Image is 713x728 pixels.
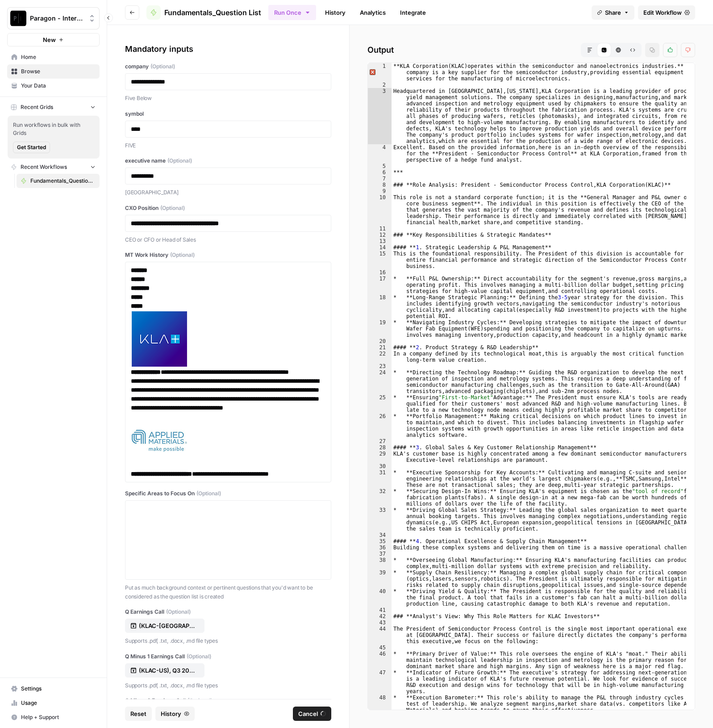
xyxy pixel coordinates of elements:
div: 45 [368,644,392,651]
img: Paragon - Internal Usage Logo [10,10,26,26]
label: MT Work History [125,251,331,259]
div: 26 [368,413,392,438]
button: Get Started [13,142,50,153]
div: 21 [368,344,392,351]
span: Fundamentals_Question List [164,7,261,18]
a: Analytics [354,5,391,20]
a: Usage [7,696,100,710]
span: Share [605,8,621,17]
div: 40 [368,588,392,607]
div: 8 [368,182,392,188]
div: 47 [368,669,392,695]
span: Settings [21,685,96,693]
button: Cancel [293,707,331,721]
button: Recent Grids [7,100,100,114]
div: 1 [368,63,392,82]
button: (KLAC-[GEOGRAPHIC_DATA]), Q4 2025 Earnings Call, [DATE] 5_00 PM ET.pdf [125,619,204,633]
span: (Optional) [150,63,175,71]
div: 11 [368,226,392,232]
div: 15 [368,251,392,269]
p: (KLAC-US), Q3 2025 Earnings Call, [DATE] 5_00 PM ET.pdf [139,666,196,675]
p: Supports .pdf, .txt, .docx, .md file types [125,636,331,645]
span: Reset [130,709,146,718]
span: New [43,35,56,44]
label: company [125,63,331,71]
span: (Optional) [188,697,212,705]
span: Edit Workflow [643,8,682,17]
span: Home [21,53,96,61]
div: 23 [368,363,392,369]
div: 29 [368,451,392,463]
div: 22 [368,351,392,363]
span: Run workflows in bulk with Grids [13,121,94,137]
p: [GEOGRAPHIC_DATA] [125,188,331,197]
div: 39 [368,569,392,588]
a: History [320,5,351,20]
span: Recent Workflows [21,163,67,171]
a: Browse [7,64,100,79]
a: Integrate [395,5,431,20]
button: (KLAC-US), Q3 2025 Earnings Call, [DATE] 5_00 PM ET.pdf [125,663,204,678]
p: Put as much background context or pertinent questions that you'd want to be considered as the que... [125,583,331,601]
a: Home [7,50,100,64]
span: (Optional) [187,653,211,661]
a: Your Data [7,79,100,93]
span: Browse [21,67,96,75]
p: FIVE [125,141,331,150]
p: CEO or CFO or Head of Sales [125,235,331,244]
div: 5 [368,163,392,169]
label: executive name [125,157,331,165]
div: 17 [368,276,392,294]
span: History [161,709,181,718]
div: 38 [368,557,392,569]
div: 31 [368,469,392,488]
div: 10 [368,194,392,226]
label: Q Minus 2 Earnings Call [125,697,331,705]
div: 34 [368,532,392,538]
div: 9 [368,188,392,194]
label: symbol [125,110,331,118]
span: Error, read annotations row 1 [368,63,376,69]
p: (KLAC-[GEOGRAPHIC_DATA]), Q4 2025 Earnings Call, [DATE] 5_00 PM ET.pdf [139,621,196,630]
label: Q Earnings Call [125,608,331,616]
label: Specific Areas to Focus On [125,490,331,498]
div: 35 [368,538,392,544]
div: 12 [368,232,392,238]
div: 19 [368,319,392,338]
span: Cancel [298,709,318,718]
a: Fundamentals_Question List [146,5,261,20]
span: (Optional) [167,157,192,165]
span: Your Data [21,82,96,90]
div: 41 [368,607,392,613]
button: Run Once [268,5,316,20]
div: 44 [368,626,392,644]
div: 13 [368,238,392,244]
div: 20 [368,338,392,344]
div: 33 [368,507,392,532]
button: Share [592,5,634,20]
div: 6 [368,169,392,176]
div: 48 [368,695,392,713]
a: Edit Workflow [638,5,695,20]
div: 3 [368,88,392,144]
a: Fundamentals_Question List [17,174,100,188]
div: 18 [368,294,392,319]
div: 2 [368,82,392,88]
div: 37 [368,551,392,557]
div: 42 [368,613,392,619]
button: Recent Workflows [7,160,100,174]
label: CXO Position [125,204,331,212]
span: (Optional) [160,204,185,212]
p: Supports .pdf, .txt, .docx, .md file types [125,681,331,690]
span: Usage [21,699,96,707]
div: 36 [368,544,392,551]
button: New [7,33,100,46]
div: 14 [368,244,392,251]
a: Settings [7,682,100,696]
div: 32 [368,488,392,507]
span: Paragon - Internal Usage [30,14,84,23]
div: 27 [368,438,392,444]
span: Get Started [17,143,46,151]
div: 24 [368,369,392,394]
span: (Optional) [170,251,195,259]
